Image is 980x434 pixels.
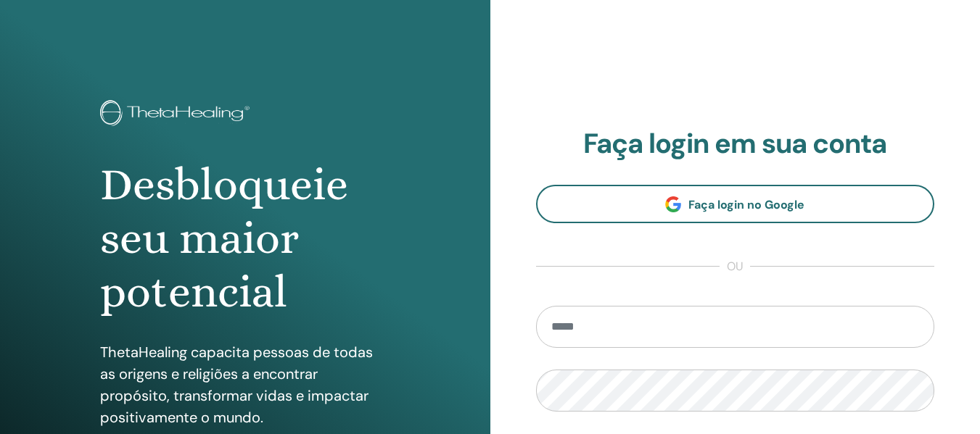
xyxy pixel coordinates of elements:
[100,158,390,320] h1: Desbloqueie seu maior potencial
[100,341,390,428] p: ThetaHealing capacita pessoas de todas as origens e religiões a encontrar propósito, transformar ...
[688,197,804,212] span: Faça login no Google
[536,128,935,161] h2: Faça login em sua conta
[536,185,935,223] a: Faça login no Google
[720,258,750,275] span: ou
